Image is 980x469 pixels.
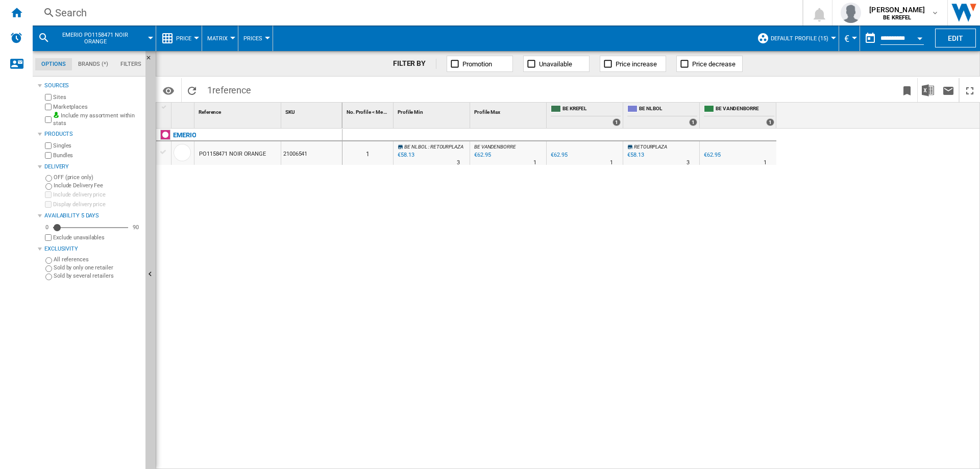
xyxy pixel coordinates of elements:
span: Profile Max [474,109,500,115]
button: Price increase [600,56,666,72]
span: Reference [199,109,221,115]
div: Delivery Time : 1 day [533,158,536,168]
span: reference [212,85,251,95]
div: Default profile (15) [757,26,834,51]
button: Matrix [207,26,233,51]
div: € [844,26,854,51]
label: Singles [53,142,141,150]
div: €62.95 [551,152,567,158]
span: BE NL BOL [404,144,427,150]
input: Sites [45,94,52,101]
button: Edit [935,29,976,47]
div: Click to filter on that brand [173,129,196,141]
span: Prices [243,35,262,42]
img: excel-24x24.png [922,84,934,96]
img: profile.jpg [841,3,861,23]
div: Last updated : Monday, 15 September 2025 00:24 [473,150,491,160]
label: Marketplaces [53,103,141,111]
div: 1 offers sold by BE VANDENBORRE [766,118,774,126]
label: Include delivery price [53,191,141,199]
input: Marketplaces [45,104,52,110]
span: No. Profile < Me [347,109,382,115]
button: Hide [145,51,158,69]
div: Products [44,130,141,138]
label: Display delivery price [53,201,141,208]
div: Reference Sort None [197,103,281,118]
input: OFF (price only) [45,175,52,182]
input: Bundles [45,152,52,159]
span: BE KREFEL [562,105,621,114]
md-tab-item: Brands (*) [72,58,114,70]
span: Matrix [207,35,228,42]
label: Sites [53,93,141,101]
span: Promotion [462,60,492,68]
span: SKU [285,109,295,115]
input: Include my assortment within stats [45,113,52,126]
button: md-calendar [860,28,880,48]
b: BE KREFEL [883,14,911,21]
button: Open calendar [911,28,929,46]
div: FILTER BY [393,59,436,69]
button: Maximize [960,78,980,102]
div: Profile Max Sort None [472,103,546,118]
button: Promotion [447,56,513,72]
input: All references [45,257,52,264]
div: Delivery Time : 3 days [687,158,690,168]
div: Delivery Time : 1 day [610,158,613,168]
md-tab-item: Options [35,58,72,70]
span: Unavailable [539,60,572,68]
div: Sort None [197,103,281,118]
div: 1 offers sold by BE KREFEL [612,118,621,126]
div: 1 [342,141,393,165]
input: Include Delivery Fee [45,183,52,190]
button: Send this report by email [938,78,959,102]
div: Sort None [174,103,194,118]
div: BE VANDENBORRE 1 offers sold by BE VANDENBORRE [702,103,776,128]
span: Default profile (15) [771,35,828,42]
div: Sort None [472,103,546,118]
span: RETOURPLAZA [634,144,667,150]
button: Price [176,26,197,51]
span: Price [176,35,191,42]
div: No. Profile < Me Sort None [345,103,393,118]
md-tab-item: Filters [114,58,148,70]
md-slider: Availability [53,223,128,233]
div: Sort None [396,103,470,118]
div: Availability 5 Days [44,212,141,220]
div: Delivery [44,163,141,171]
label: Bundles [53,152,141,159]
label: Sold by several retailers [54,272,141,280]
span: BE VANDENBORRE [716,105,774,114]
span: Price increase [616,60,657,68]
span: BE NL BOL [639,105,697,114]
span: BE VANDENBORRE [474,144,516,150]
input: Sold by only one retailer [45,265,52,272]
label: All references [54,256,141,263]
label: Include Delivery Fee [54,182,141,189]
label: Exclude unavailables [53,234,141,241]
div: 1 offers sold by BE NL BOL [689,118,697,126]
div: Delivery Time : 3 days [457,158,460,168]
button: Prices [243,26,267,51]
div: EMERIO PO1158471 NOIR ORANGE [38,26,151,51]
span: [PERSON_NAME] [869,5,925,15]
md-menu: Currency [839,26,860,51]
button: Unavailable [523,56,590,72]
input: Display delivery price [45,201,52,208]
button: Options [158,81,179,100]
div: €58.13 [627,152,644,158]
span: Profile Min [398,109,423,115]
label: Sold by only one retailer [54,264,141,271]
img: alerts-logo.svg [10,32,22,44]
div: SKU Sort None [283,103,342,118]
div: Sort None [345,103,393,118]
button: Reload [182,78,202,102]
input: Include delivery price [45,191,52,198]
div: Delivery Time : 1 day [764,158,767,168]
div: Sources [44,82,141,90]
span: 1 [202,78,256,100]
div: Last updated : Monday, 15 September 2025 05:00 [396,150,414,160]
button: Price decrease [676,56,743,72]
